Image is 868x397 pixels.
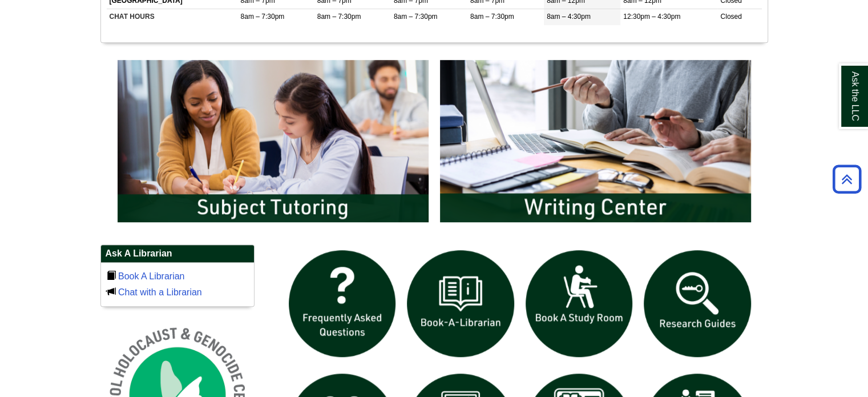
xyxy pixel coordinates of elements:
[623,13,680,21] span: 12:30pm – 4:30pm
[470,13,514,21] span: 8am – 7:30pm
[118,271,185,281] a: Book A Librarian
[101,245,254,263] h2: Ask A Librarian
[241,13,285,21] span: 8am – 7:30pm
[112,54,434,228] img: Subject Tutoring Information
[829,171,865,187] a: Back to Top
[434,54,757,228] img: Writing Center Information
[112,54,757,233] div: slideshow
[720,13,741,21] span: Closed
[547,13,591,21] span: 8am – 4:30pm
[394,13,438,21] span: 8am – 7:30pm
[317,13,361,21] span: 8am – 7:30pm
[283,244,402,363] img: frequently asked questions
[401,244,520,363] img: Book a Librarian icon links to book a librarian web page
[638,244,757,363] img: Research Guides icon links to research guides web page
[520,244,639,363] img: book a study room icon links to book a study room web page
[107,9,238,25] td: CHAT HOURS
[118,287,202,297] a: Chat with a Librarian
